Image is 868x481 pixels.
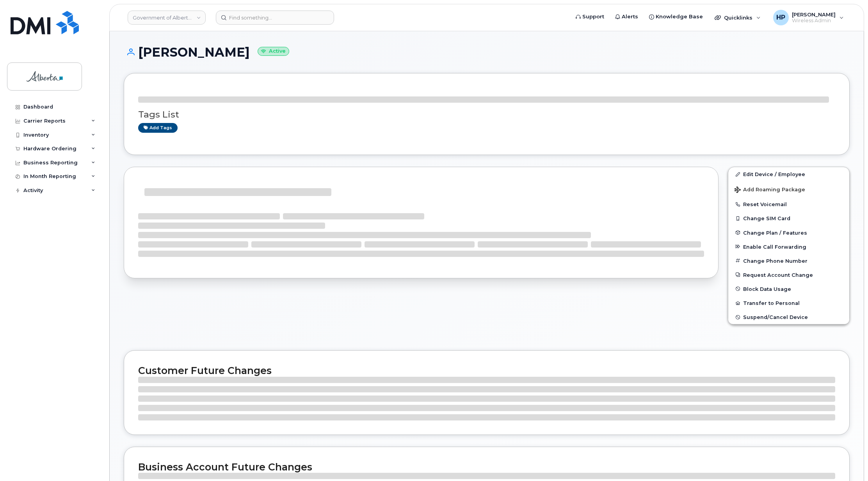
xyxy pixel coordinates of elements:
small: Active [258,47,289,56]
a: Edit Device / Employee [728,167,849,181]
button: Change Plan / Features [728,226,849,240]
span: Add Roaming Package [735,187,805,194]
h2: Business Account Future Changes [138,461,835,473]
button: Enable Call Forwarding [728,240,849,254]
button: Block Data Usage [728,282,849,296]
button: Request Account Change [728,268,849,282]
span: Enable Call Forwarding [743,244,806,249]
h3: Tags List [138,110,835,119]
a: Add tags [138,123,178,133]
h1: [PERSON_NAME] [124,45,850,59]
button: Reset Voicemail [728,197,849,211]
button: Change Phone Number [728,254,849,268]
span: Suspend/Cancel Device [743,314,808,320]
button: Change SIM Card [728,211,849,225]
h2: Customer Future Changes [138,365,835,376]
span: Change Plan / Features [743,230,807,235]
button: Transfer to Personal [728,296,849,310]
button: Add Roaming Package [728,181,849,197]
button: Suspend/Cancel Device [728,310,849,324]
